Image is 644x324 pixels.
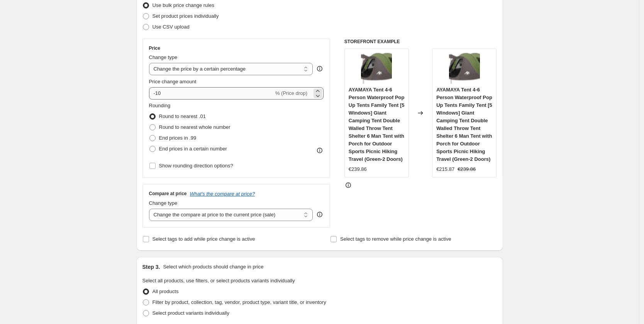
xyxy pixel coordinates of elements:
span: Change type [149,200,178,206]
h3: Price [149,45,160,51]
div: help [316,211,324,218]
h6: STOREFRONT EXAMPLE [344,39,497,45]
span: End prices in .99 [159,135,197,141]
span: AYAMAYA Tent 4-6 Person Waterproof Pop Up Tents Family Tent [5 Windows] Giant Camping Tent Double... [436,87,492,162]
span: AYAMAYA Tent 4-6 Person Waterproof Pop Up Tents Family Tent [5 Windows] Giant Camping Tent Double... [349,87,405,162]
span: Select product variants individually [153,310,229,316]
span: Change type [149,54,178,60]
img: 61Ys-oeloEL._AC_SL1500_80x.jpg [449,53,480,84]
span: Round to nearest .01 [159,113,206,119]
span: Select all products, use filters, or select products variants individually [142,278,295,283]
input: -15 [149,87,274,100]
span: End prices in a certain number [159,146,227,152]
div: €215.87 [436,165,454,173]
span: Set product prices individually [153,13,219,19]
h3: Compare at price [149,191,187,197]
span: Round to nearest whole number [159,124,230,130]
div: €239.86 [349,165,367,173]
button: What's the compare at price? [190,191,255,197]
span: % (Price drop) [275,90,307,96]
span: All products [153,289,179,294]
img: 61Ys-oeloEL._AC_SL1500_80x.jpg [361,53,392,84]
p: Select which products should change in price [163,263,263,271]
div: help [316,65,324,73]
span: Select tags to remove while price change is active [340,236,451,242]
span: Select tags to add while price change is active [153,236,255,242]
span: Use CSV upload [153,24,190,30]
span: Filter by product, collection, tag, vendor, product type, variant title, or inventory [153,299,326,305]
span: Rounding [149,103,171,108]
strike: €239.86 [458,165,476,173]
h2: Step 3. [142,263,160,271]
span: Price change amount [149,79,197,84]
span: Show rounding direction options? [159,163,233,169]
span: Use bulk price change rules [153,2,214,8]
